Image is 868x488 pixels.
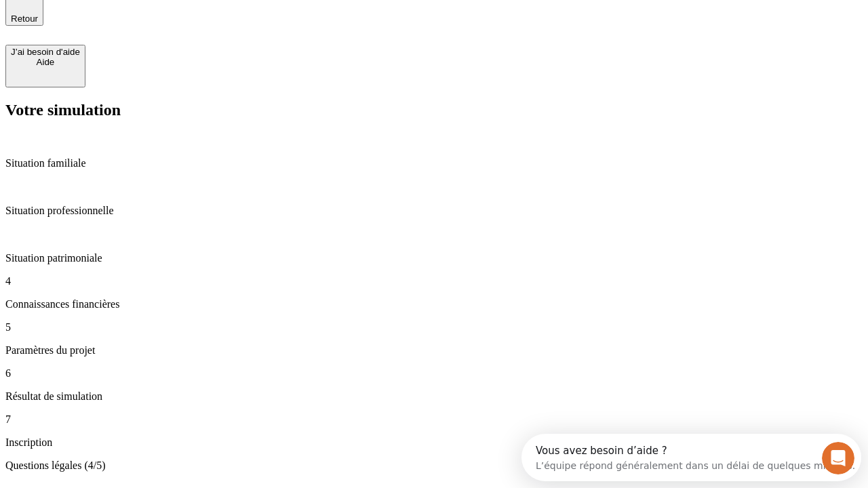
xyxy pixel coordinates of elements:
p: 7 [5,413,863,426]
div: J’ai besoin d'aide [11,47,80,57]
p: 4 [5,275,863,287]
p: Questions légales (4/5) [5,460,863,472]
p: Connaissances financières [5,298,863,310]
p: Paramètres du projet [5,344,863,357]
p: Situation patrimoniale [5,252,863,264]
h2: Votre simulation [5,101,863,119]
p: Résultat de simulation [5,390,863,403]
button: J’ai besoin d'aideAide [5,45,85,87]
p: Situation familiale [5,157,863,169]
span: Retour [11,14,38,24]
div: Vous avez besoin d’aide ? [14,12,334,22]
div: Aide [11,57,80,67]
div: Ouvrir le Messenger Intercom [5,5,374,43]
p: Situation professionnelle [5,205,863,217]
p: 6 [5,367,863,380]
iframe: Intercom live chat [822,442,854,474]
p: Inscription [5,436,863,449]
div: L’équipe répond généralement dans un délai de quelques minutes. [14,22,334,37]
iframe: Intercom live chat discovery launcher [521,434,861,481]
p: 5 [5,321,863,333]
